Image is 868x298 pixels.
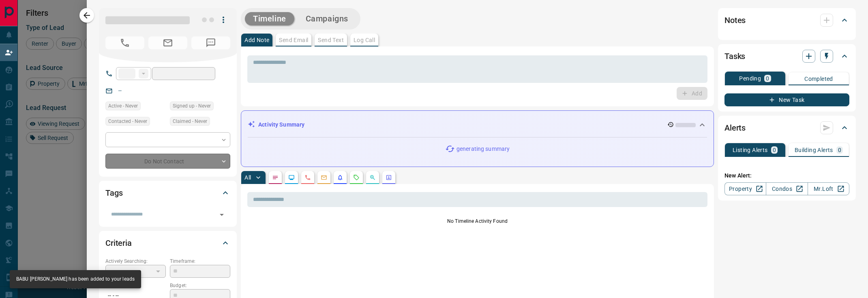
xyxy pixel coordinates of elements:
svg: Lead Browsing Activity [288,174,295,181]
a: Property [724,182,766,195]
span: No Email [148,36,187,49]
svg: Listing Alerts [337,174,343,181]
div: Alerts [724,118,849,137]
div: Criteria [105,233,230,253]
svg: Agent Actions [386,174,392,181]
a: -- [118,87,122,94]
p: All [244,175,251,180]
p: 0 [773,147,776,153]
p: Actively Searching: [105,258,166,265]
span: No Number [105,36,144,49]
p: Add Note [244,37,269,43]
div: BABU [PERSON_NAME] has been added to your leads [16,273,135,286]
h2: Tags [105,186,122,199]
span: Active - Never [108,102,138,110]
p: 0 [766,76,769,81]
p: Activity Summary [258,120,304,129]
span: No Number [191,36,230,49]
div: Activity Summary [248,117,707,132]
div: Tasks [724,46,849,66]
div: Notes [724,11,849,30]
p: 0 [838,147,841,153]
p: Timeframe: [170,258,230,265]
span: Signed up - Never [173,102,211,110]
p: Listing Alerts [733,147,768,153]
svg: Calls [304,174,311,181]
a: Condos [766,182,808,195]
a: Mr.Loft [808,182,849,195]
svg: Notes [272,174,279,181]
p: generating summary [457,145,510,153]
div: Do Not Contact [105,154,230,169]
p: Pending [739,76,761,81]
p: Building Alerts [795,147,833,153]
button: Open [216,209,227,220]
p: Budget: [170,282,230,289]
h2: Notes [724,14,746,27]
svg: Emails [321,174,327,181]
button: New Task [724,93,849,106]
svg: Opportunities [369,174,376,181]
p: New Alert: [724,171,849,180]
svg: Requests [353,174,360,181]
button: Timeline [245,12,294,25]
div: Tags [105,183,230,203]
h2: Alerts [724,121,746,134]
p: Completed [804,76,833,82]
h2: Criteria [105,237,132,249]
p: No Timeline Activity Found [247,218,707,225]
span: Contacted - Never [108,117,147,125]
h2: Tasks [724,50,745,63]
span: Claimed - Never [173,117,207,125]
button: Campaigns [298,12,356,25]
